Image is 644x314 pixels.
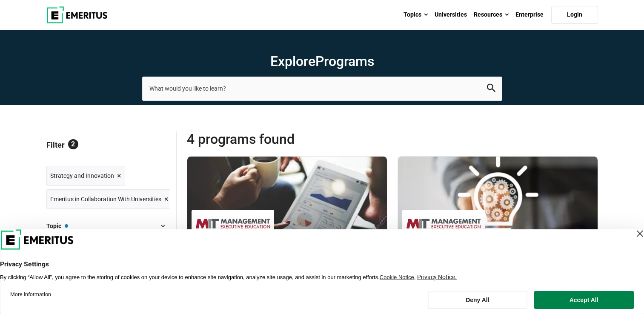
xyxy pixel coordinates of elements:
[46,189,172,209] a: Emeritus in Collaboration With Universities ×
[164,193,169,206] span: ×
[142,53,502,70] h1: Explore
[187,157,387,242] img: Postgraduate Diploma in Digital Business (E-Learning) | Online Strategy and Innovation Course
[46,220,169,232] button: Topic
[46,131,169,159] p: Filter
[487,84,495,94] button: search
[196,214,270,233] img: MIT Sloan Executive Education
[46,221,68,231] span: Topic
[315,53,374,69] span: Programs
[187,131,392,148] span: 4 Programs found
[406,214,481,233] img: MIT Sloan Executive Education
[50,171,114,180] span: Strategy and Innovation
[142,77,502,100] input: search-page
[551,6,598,24] a: Login
[398,157,598,294] a: Strategy and Innovation Course by MIT Sloan Executive Education - MIT Sloan Executive Education M...
[68,139,78,149] span: 2
[50,194,161,204] span: Emeritus in Collaboration With Universities
[398,157,598,242] img: Postgraduate Diploma in Innovation and Design Thinking (E-Learning) | Online Strategy and Innovat...
[487,86,495,94] a: search
[117,170,121,182] span: ×
[46,166,125,186] a: Strategy and Innovation ×
[143,140,169,151] a: Reset all
[187,157,387,284] a: Strategy and Innovation Course by MIT Sloan Executive Education - MIT Sloan Executive Education M...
